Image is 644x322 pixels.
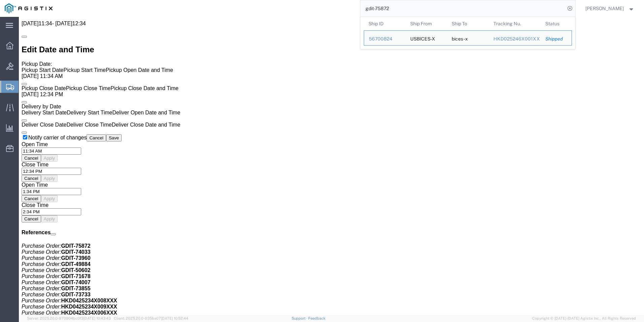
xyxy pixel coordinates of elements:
[161,316,188,320] span: [DATE] 10:52:44
[585,5,624,12] span: Feras Saleh
[452,31,468,45] div: bices-x
[545,35,567,43] div: Shipped
[410,31,435,45] div: USBICES-X
[19,17,644,315] iframe: FS Legacy Container
[27,316,111,320] span: Server: 2025.20.0-970904bc0f3
[114,316,188,320] span: Client: 2025.20.0-035ba07
[532,316,636,321] span: Copyright © [DATE]-[DATE] Agistix Inc., All Rights Reserved
[405,17,447,30] th: Ship From
[292,316,309,320] a: Support
[493,35,536,43] div: HKD025246X001XXX
[308,316,325,320] a: Feedback
[364,17,406,30] th: Ship ID
[541,17,572,30] th: Status
[369,35,401,43] div: 56700824
[84,316,111,320] span: [DATE] 10:43:43
[447,17,489,30] th: Ship To
[364,17,575,49] table: Search Results
[5,3,53,14] img: logo
[585,4,635,12] button: [PERSON_NAME]
[360,0,565,17] input: Search for shipment number, reference number
[488,17,541,30] th: Tracking Nu.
